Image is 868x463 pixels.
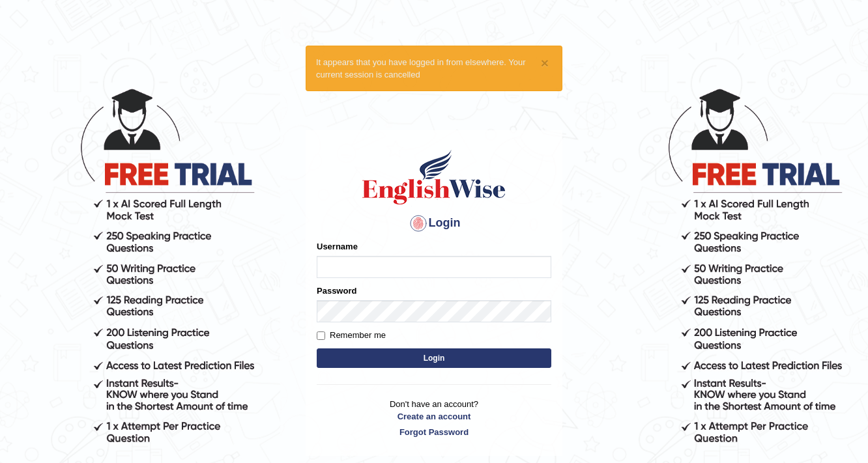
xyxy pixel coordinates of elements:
label: Password [317,285,356,297]
h4: Login [317,213,551,234]
a: Forgot Password [317,426,551,438]
button: × [541,56,549,70]
label: Username [317,240,358,253]
label: Remember me [317,329,386,342]
a: Create an account [317,410,551,423]
button: Login [317,348,551,368]
input: Remember me [317,331,325,340]
p: Don't have an account? [317,398,551,438]
img: Logo of English Wise sign in for intelligent practice with AI [360,148,508,206]
div: It appears that you have logged in from elsewhere. Your current session is cancelled [306,46,562,91]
